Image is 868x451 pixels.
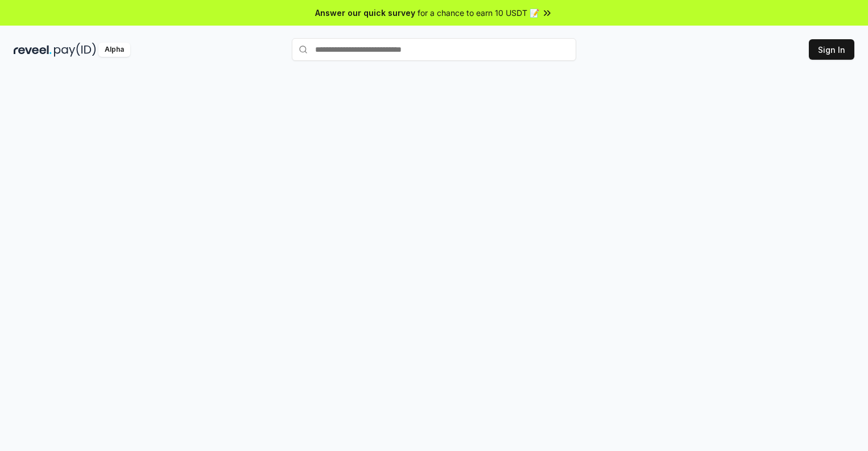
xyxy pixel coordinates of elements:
[98,43,130,57] div: Alpha
[14,43,52,57] img: reveel_dark
[418,7,539,19] span: for a chance to earn 10 USDT 📝
[315,7,415,19] span: Answer our quick survey
[54,43,96,57] img: pay_id
[809,39,854,60] button: Sign In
